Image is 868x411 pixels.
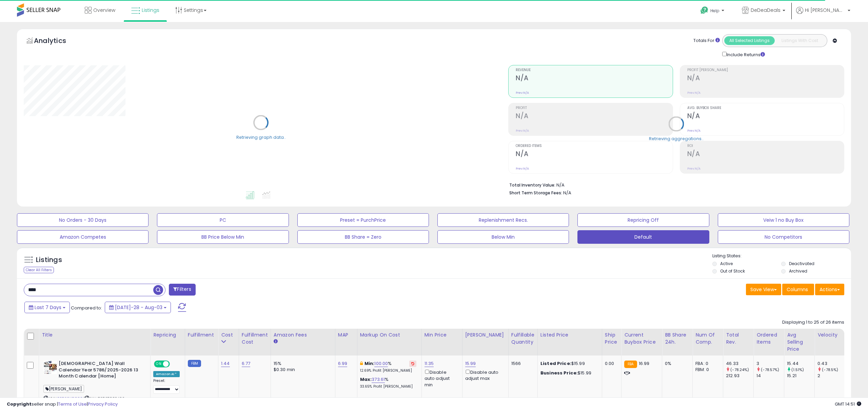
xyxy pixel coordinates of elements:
[437,230,569,244] button: Below Min
[17,230,149,244] button: Amazon Competes
[297,230,429,244] button: BB Share = Zero
[93,7,115,14] span: Overview
[142,7,159,14] span: Listings
[718,230,849,244] button: No Competitors
[751,7,781,14] span: DeDeaDeals
[437,213,569,227] button: Replenishment Recs.
[693,38,720,44] div: Totals For
[700,6,709,15] i: Get Help
[724,36,775,45] button: All Selected Listings
[236,134,286,140] div: Retrieving graph data..
[695,1,731,22] a: Help
[710,8,719,14] span: Help
[796,7,850,22] a: Hi [PERSON_NAME]
[718,213,849,227] button: Veiw 1 no Buy Box
[774,36,825,45] button: Listings With Cost
[7,401,32,407] strong: Copyright
[577,213,709,227] button: Repricing Off
[577,230,709,244] button: Default
[157,213,289,227] button: PC
[17,213,149,227] button: No Orders - 30 Days
[34,36,79,47] h5: Analytics
[297,213,429,227] button: Preset = PurchPrice
[157,230,289,244] button: BB Price Below Min
[717,50,773,58] div: Include Returns
[649,135,704,142] div: Retrieving aggregations..
[7,401,118,408] div: seller snap | |
[805,7,846,14] span: Hi [PERSON_NAME]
